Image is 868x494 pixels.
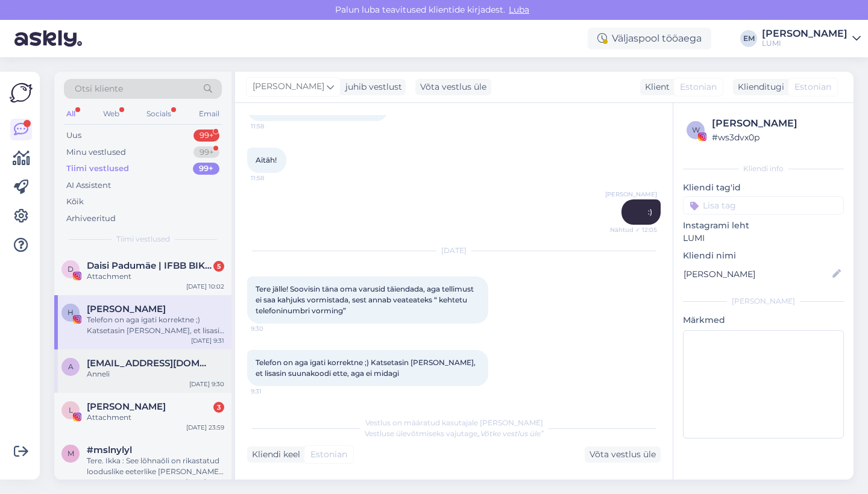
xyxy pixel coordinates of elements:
[762,29,848,39] div: [PERSON_NAME]
[365,429,544,438] span: Vestluse ülevõtmiseks vajutage
[186,477,224,486] div: [DATE] 22:43
[794,81,831,93] span: Estonian
[68,362,74,371] span: a
[256,358,477,378] span: Telefon on aga igati korrektne ;) Katsetasin [PERSON_NAME], et lisasin suunakoodi ette, aga ei mi...
[505,4,533,15] span: Luba
[683,296,844,307] div: [PERSON_NAME]
[193,163,219,175] div: 99+
[66,130,81,142] div: Uus
[186,423,224,432] div: [DATE] 23:59
[683,219,844,232] p: Instagrami leht
[87,271,224,282] div: Attachment
[256,284,476,315] span: Tere jälle! Soovisin täna oma varusid täiendada, aga tellimust ei saa kahjuks vormistada, sest an...
[101,106,122,122] div: Web
[64,106,78,122] div: All
[68,308,74,317] span: H
[712,131,840,144] div: # ws3dvx0p
[69,405,73,414] span: L
[193,130,219,142] div: 99+
[762,29,861,48] a: [PERSON_NAME]LUMI
[189,380,224,389] div: [DATE] 9:30
[680,81,717,93] span: Estonian
[191,336,224,345] div: [DATE] 9:31
[684,267,830,281] input: Lisa nimi
[610,225,657,234] span: Nähtud ✓ 12:05
[87,412,224,423] div: Attachment
[588,28,711,49] div: Väljaspool tööaega
[253,80,324,93] span: [PERSON_NAME]
[75,83,123,95] span: Otsi kliente
[683,181,844,194] p: Kliendi tag'id
[186,282,224,291] div: [DATE] 10:02
[648,207,652,216] span: :)
[251,174,296,183] span: 11:58
[213,261,224,272] div: 5
[87,358,212,369] span: anneli.joonas@vendisys.com
[66,180,111,192] div: AI Assistent
[68,264,74,274] span: D
[87,304,166,314] span: Heli Mäesepp
[66,213,116,225] div: Arhiveeritud
[733,81,784,93] div: Klienditugi
[605,190,657,199] span: [PERSON_NAME]
[116,234,170,245] span: Tiimi vestlused
[87,369,224,380] div: Anneli
[197,106,222,122] div: Email
[87,260,212,271] span: Daisi Padumäe | IFBB BIKINI 🇪🇪
[68,449,74,458] span: m
[415,79,491,95] div: Võta vestlus üle
[247,448,300,461] div: Kliendi keel
[10,81,33,104] img: Askly Logo
[251,122,296,131] span: 11:58
[683,314,844,327] p: Märkmed
[310,448,347,461] span: Estonian
[341,81,402,93] div: juhib vestlust
[144,106,174,122] div: Socials
[87,314,224,336] div: Telefon on aga igati korrektne ;) Katsetasin [PERSON_NAME], et lisasin suunakoodi ette, aga ei mi...
[712,116,840,131] div: [PERSON_NAME]
[66,196,84,208] div: Kõik
[193,146,219,158] div: 99+
[762,39,848,48] div: LUMI
[87,445,132,455] span: #mslnylyl
[683,163,844,174] div: Kliendi info
[365,418,543,427] span: Vestlus on määratud kasutajale [PERSON_NAME]
[66,146,126,158] div: Minu vestlused
[251,324,296,333] span: 9:30
[585,446,661,463] div: Võta vestlus üle
[256,155,277,164] span: Aitäh!
[683,196,844,214] input: Lisa tag
[251,387,296,396] span: 9:31
[692,125,700,134] span: w
[213,402,224,413] div: 3
[740,30,757,47] div: EM
[683,249,844,262] p: Kliendi nimi
[87,401,166,412] span: Liisi Voolaid
[683,232,844,245] p: LUMI
[87,455,224,477] div: Tere. Ikka : See lõhnaõli on rikastatud looduslike eeterlike [PERSON_NAME] ekstraktidega, sealhul...
[477,429,544,438] i: „Võtke vestlus üle”
[640,81,670,93] div: Klient
[247,245,661,256] div: [DATE]
[66,163,129,175] div: Tiimi vestlused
